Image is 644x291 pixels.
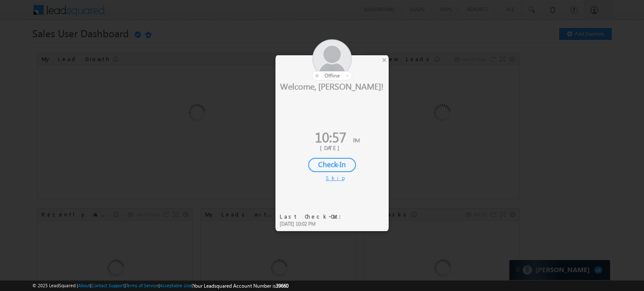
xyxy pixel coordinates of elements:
[280,220,346,228] div: [DATE] 10:02 PM
[325,72,340,79] span: offline
[282,144,382,152] div: [DATE]
[126,283,158,288] a: Terms of Service
[193,283,288,289] span: Your Leadsquared Account Number is
[275,80,389,91] div: Welcome, [PERSON_NAME]!
[353,136,360,144] span: PM
[326,174,338,182] div: Skip
[91,283,125,288] a: Contact Support
[160,283,192,288] a: Acceptable Use
[380,55,389,64] div: ×
[315,127,346,146] span: 10:57
[280,213,346,220] div: Last Check-Out:
[32,282,288,290] span: © 2025 LeadSquared | | | | |
[78,283,90,288] a: About
[276,283,288,289] span: 39660
[308,158,356,172] div: Check-In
